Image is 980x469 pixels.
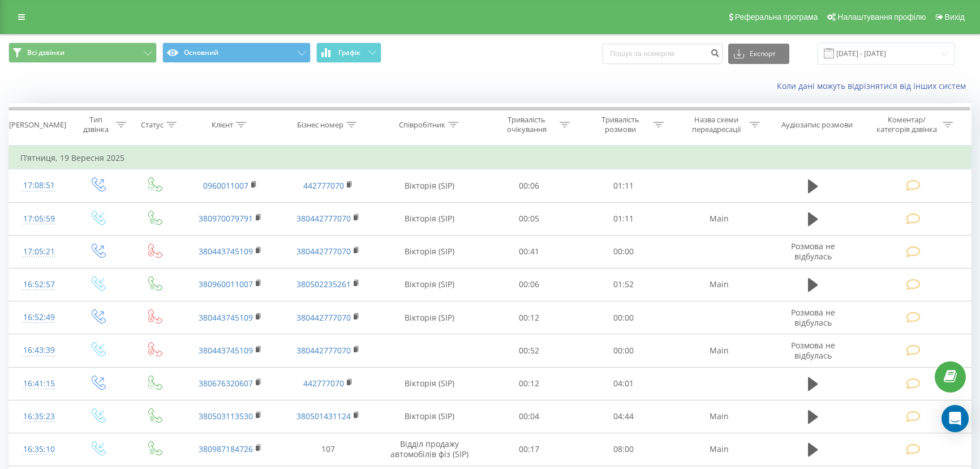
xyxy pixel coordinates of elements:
[8,42,157,63] button: Всі дзвінки
[482,334,576,367] td: 00:52
[791,307,835,328] span: Розмова не відбулась
[20,339,58,361] div: 16:43:39
[9,147,972,169] td: П’ятниця, 19 Вересня 2025
[20,241,58,263] div: 17:05:21
[670,400,768,433] td: Main
[377,433,482,466] td: Відділ продажу автомобілів фіз (SIP)
[670,268,768,301] td: Main
[577,169,670,202] td: 01:11
[280,433,377,466] td: 107
[735,12,818,22] span: Реферальна програма
[296,411,351,421] a: 380501431124
[482,301,576,334] td: 00:12
[199,444,253,454] a: 380987184726
[728,44,789,64] button: Експорт
[377,367,482,400] td: Вікторія (SIP)
[482,268,576,301] td: 00:06
[590,115,651,134] div: Тривалість розмови
[20,438,58,461] div: 16:35:10
[203,180,248,191] a: 0960011007
[296,312,351,323] a: 380442777070
[212,120,233,130] div: Клієнт
[482,235,576,268] td: 00:41
[577,202,670,235] td: 01:11
[874,115,940,134] div: Коментар/категорія дзвінка
[670,202,768,235] td: Main
[20,306,58,329] div: 16:52:49
[20,373,58,395] div: 16:41:15
[377,268,482,301] td: Вікторія (SIP)
[199,312,253,323] a: 380443745109
[199,411,253,421] a: 380503113530
[377,202,482,235] td: Вікторія (SIP)
[199,378,253,389] a: 380676320607
[577,433,670,466] td: 08:00
[482,367,576,400] td: 00:12
[20,208,58,230] div: 17:05:59
[482,400,576,433] td: 00:04
[199,246,253,257] a: 380443745109
[577,235,670,268] td: 00:00
[377,169,482,202] td: Вікторія (SIP)
[79,115,113,134] div: Тип дзвінка
[27,48,65,57] span: Всі дзвінки
[296,246,351,257] a: 380442777070
[296,279,351,289] a: 380502235261
[141,120,164,130] div: Статус
[399,120,445,130] div: Співробітник
[577,301,670,334] td: 00:00
[199,213,253,224] a: 380970079791
[781,120,853,130] div: Аудіозапис розмови
[686,115,747,134] div: Назва схеми переадресації
[296,345,351,356] a: 380442777070
[297,120,343,130] div: Бізнес номер
[9,120,66,130] div: [PERSON_NAME]
[316,42,381,63] button: Графік
[945,12,965,22] span: Вихід
[482,169,576,202] td: 00:06
[20,174,58,197] div: 17:08:51
[162,42,311,63] button: Основний
[942,405,969,432] div: Open Intercom Messenger
[377,400,482,433] td: Вікторія (SIP)
[670,433,768,466] td: Main
[577,367,670,400] td: 04:01
[296,213,351,224] a: 380442777070
[482,202,576,235] td: 00:05
[199,345,253,356] a: 380443745109
[20,406,58,428] div: 16:35:23
[199,279,253,289] a: 380960011007
[303,180,344,191] a: 442777070
[670,334,768,367] td: Main
[603,44,723,64] input: Пошук за номером
[496,115,557,134] div: Тривалість очікування
[791,241,835,262] span: Розмова не відбулась
[377,301,482,334] td: Вікторія (SIP)
[303,378,344,389] a: 442777070
[837,12,926,22] span: Налаштування профілю
[577,268,670,301] td: 01:52
[577,400,670,433] td: 04:44
[791,340,835,361] span: Розмова не відбулась
[338,49,360,57] span: Графік
[577,334,670,367] td: 00:00
[777,80,972,91] a: Коли дані можуть відрізнятися вiд інших систем
[377,235,482,268] td: Вікторія (SIP)
[482,433,576,466] td: 00:17
[20,274,58,296] div: 16:52:57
